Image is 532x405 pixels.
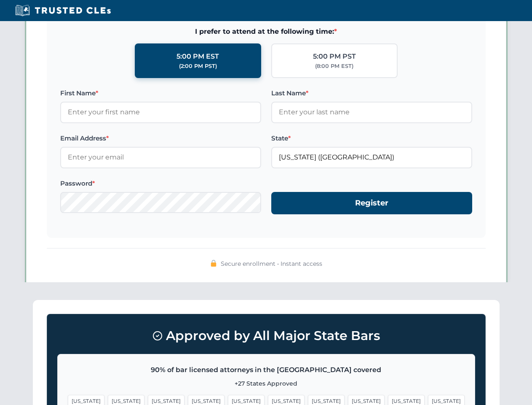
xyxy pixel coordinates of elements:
[68,364,465,375] p: 90% of bar licensed attorneys in the [GEOGRAPHIC_DATA] covered
[271,88,472,98] label: Last Name
[221,259,322,268] span: Secure enrollment • Instant access
[60,133,261,143] label: Email Address
[271,133,472,143] label: State
[60,147,261,168] input: Enter your email
[68,379,465,388] p: +27 States Approved
[60,88,261,98] label: First Name
[60,178,261,189] label: Password
[315,62,353,70] div: (8:00 PM EST)
[271,192,472,214] button: Register
[179,62,217,70] div: (2:00 PM PST)
[210,260,217,267] img: 🔒
[60,102,261,123] input: Enter your first name
[271,147,472,168] input: Florida (FL)
[60,26,472,37] span: I prefer to attend at the following time:
[313,51,356,62] div: 5:00 PM PST
[13,4,113,17] img: Trusted CLEs
[57,324,475,347] h3: Approved by All Major State Bars
[176,51,219,62] div: 5:00 PM EST
[271,102,472,123] input: Enter your last name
